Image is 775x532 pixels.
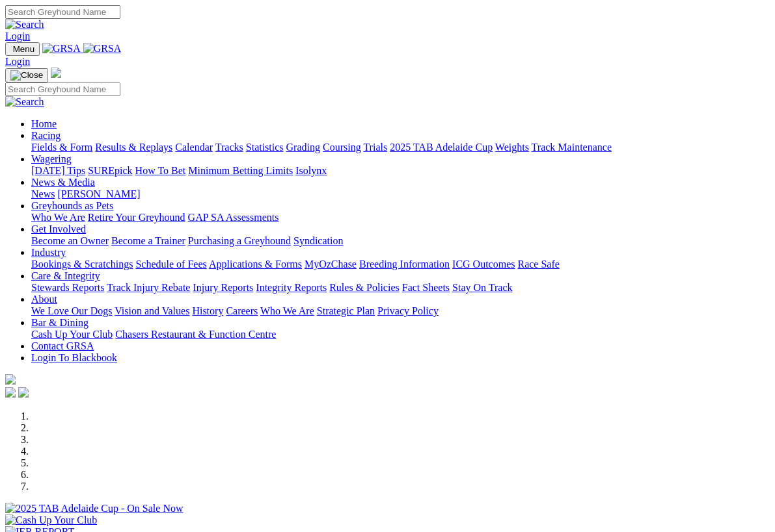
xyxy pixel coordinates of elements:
a: Stewards Reports [31,282,104,293]
a: 2025 TAB Adelaide Cup [390,142,493,153]
a: Minimum Betting Limits [188,165,293,176]
a: Cash Up Your Club [31,329,113,340]
div: Greyhounds as Pets [31,212,770,223]
a: Care & Integrity [31,270,100,281]
a: Home [31,118,57,129]
a: Breeding Information [359,259,450,270]
a: Weights [495,142,529,153]
a: About [31,294,57,305]
a: Coursing [323,142,361,153]
a: Results & Replays [95,142,172,153]
a: Injury Reports [193,282,253,293]
a: Who We Are [31,212,85,223]
a: Login [5,56,30,67]
a: Retire Your Greyhound [88,212,185,223]
a: Syndication [293,235,343,246]
a: We Love Our Dogs [31,305,112,316]
a: Bookings & Scratchings [31,259,133,270]
button: Toggle navigation [5,68,48,82]
img: Search [5,19,44,31]
img: Cash Up Your Club [5,514,97,526]
a: Contact GRSA [31,340,94,351]
a: Integrity Reports [256,282,327,293]
a: Purchasing a Greyhound [188,235,291,246]
div: Racing [31,142,770,153]
div: Bar & Dining [31,329,770,340]
a: [DATE] Tips [31,165,85,176]
img: GRSA [83,43,122,55]
a: Login To Blackbook [31,352,117,363]
a: ICG Outcomes [452,259,515,270]
img: facebook.svg [5,387,16,398]
a: Careers [226,305,258,316]
a: Track Maintenance [532,142,612,153]
a: Login [5,31,30,42]
input: Search [5,5,120,19]
div: Get Involved [31,235,770,247]
a: Racing [31,130,61,141]
a: Strategic Plan [317,305,375,316]
div: Industry [31,259,770,270]
input: Search [5,82,120,96]
div: Care & Integrity [31,282,770,294]
a: Track Injury Rebate [107,282,190,293]
a: Greyhounds as Pets [31,200,113,211]
a: Race Safe [517,259,559,270]
a: MyOzChase [305,259,357,270]
a: Become a Trainer [111,235,185,246]
a: SUREpick [88,165,132,176]
img: logo-grsa-white.png [51,68,61,78]
img: GRSA [42,43,81,55]
button: Toggle navigation [5,42,40,56]
a: Rules & Policies [329,282,400,293]
a: GAP SA Assessments [188,212,279,223]
a: Fact Sheets [402,282,450,293]
a: History [192,305,223,316]
a: Wagering [31,153,72,164]
img: Close [10,70,43,81]
div: Wagering [31,165,770,177]
a: Schedule of Fees [135,259,206,270]
img: Search [5,96,44,108]
a: [PERSON_NAME] [57,188,140,199]
a: Calendar [175,142,213,153]
span: Menu [13,44,34,54]
a: Grading [286,142,320,153]
a: Privacy Policy [377,305,439,316]
a: Tracks [215,142,243,153]
a: How To Bet [135,165,186,176]
a: Vision and Values [115,305,189,316]
a: Get Involved [31,223,86,234]
a: News & Media [31,177,95,188]
a: Trials [363,142,387,153]
a: Statistics [246,142,284,153]
img: logo-grsa-white.png [5,374,16,385]
a: Stay On Track [452,282,512,293]
a: Industry [31,247,66,258]
a: Become an Owner [31,235,109,246]
a: Fields & Form [31,142,92,153]
a: News [31,188,55,199]
div: About [31,305,770,317]
a: Bar & Dining [31,317,88,328]
a: Applications & Forms [209,259,302,270]
a: Who We Are [260,305,314,316]
div: News & Media [31,188,770,200]
img: twitter.svg [18,387,29,398]
a: Chasers Restaurant & Function Centre [115,329,276,340]
a: Isolynx [295,165,327,176]
img: 2025 TAB Adelaide Cup - On Sale Now [5,503,184,514]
